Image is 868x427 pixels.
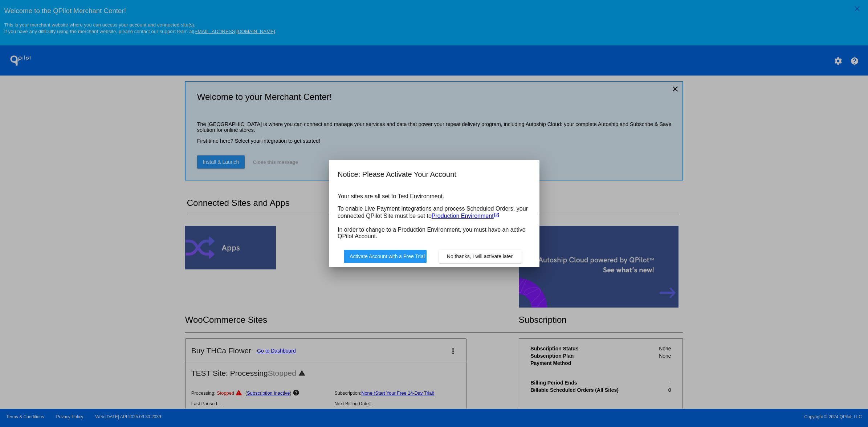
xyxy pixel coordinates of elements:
[338,227,531,240] p: In order to change to a Production Environment, you must have an active QPilot Account.
[447,253,513,259] span: No thanks, I will activate later.
[493,212,502,221] mat-icon: launch
[338,206,531,221] p: To enable Live Payment Integrations and process Scheduled Orders, your connected QPilot Site must...
[338,193,531,200] p: Your sites are all set to Test Environment.
[431,213,502,219] a: Production Environment
[344,250,427,263] button: Close dialog
[439,250,522,263] button: Close dialog
[350,253,425,259] span: Activate Account with a Free Trial
[338,168,531,180] h2: Notice: Please Activate Your Account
